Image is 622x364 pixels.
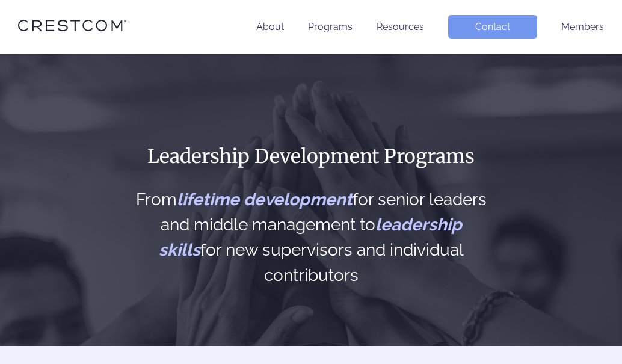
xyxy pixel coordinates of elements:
[308,21,353,32] a: Programs
[256,21,284,32] a: About
[177,190,353,209] span: lifetime development
[448,15,537,39] a: Contact
[561,21,604,32] a: Members
[377,21,424,32] a: Resources
[132,187,491,288] h2: From for senior leaders and middle management to for new supervisors and individual contributors
[132,144,491,169] h1: Leadership Development Programs
[159,215,462,260] span: leadership skills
